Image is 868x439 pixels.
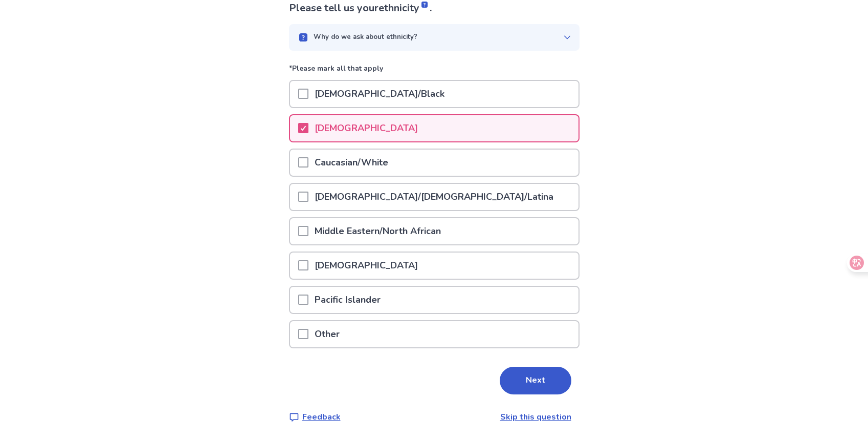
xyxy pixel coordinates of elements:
p: Why do we ask about ethnicity? [314,32,417,43]
p: [DEMOGRAPHIC_DATA]/[DEMOGRAPHIC_DATA]/Latina [308,184,560,210]
a: Feedback [289,411,341,423]
p: Pacific Islander [308,287,387,313]
p: Middle Eastern/North African [308,218,447,244]
p: Please tell us your . [289,1,580,16]
p: [DEMOGRAPHIC_DATA] [308,253,424,279]
p: Caucasian/White [308,150,394,176]
p: Feedback [302,411,341,423]
span: ethnicity [379,1,430,15]
p: Other [308,321,346,347]
button: Next [500,367,571,394]
p: [DEMOGRAPHIC_DATA]/Black [308,81,451,107]
p: *Please mark all that apply [289,63,580,80]
p: [DEMOGRAPHIC_DATA] [308,115,424,141]
a: Skip this question [500,411,571,423]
